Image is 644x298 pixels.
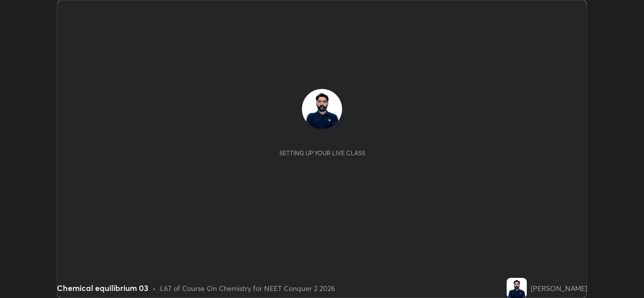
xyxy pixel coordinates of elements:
div: L67 of Course On Chemistry for NEET Conquer 2 2026 [160,283,335,293]
div: Chemical equilibrium 03 [57,282,148,294]
div: Setting up your live class [279,149,365,157]
div: [PERSON_NAME] [531,283,587,293]
img: 5014c1035c4d4e8d88cec611ee278880.jpg [302,89,342,129]
img: 5014c1035c4d4e8d88cec611ee278880.jpg [507,278,527,298]
div: • [152,283,156,293]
